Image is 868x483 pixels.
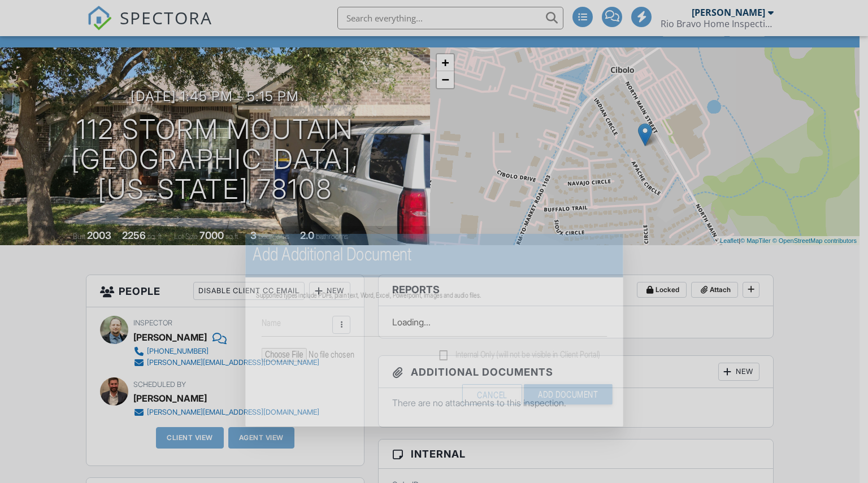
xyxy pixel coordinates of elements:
[256,291,612,300] div: Supported types include PDFs, plain text, Word, Excel, Powerpoint, images and audio files.
[439,349,600,363] label: Internal Only (will not be visible in Client Portal)
[524,384,613,404] input: Add Document
[261,316,280,329] label: Name
[253,243,616,266] h2: Add Additional Document
[462,384,522,404] div: Cancel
